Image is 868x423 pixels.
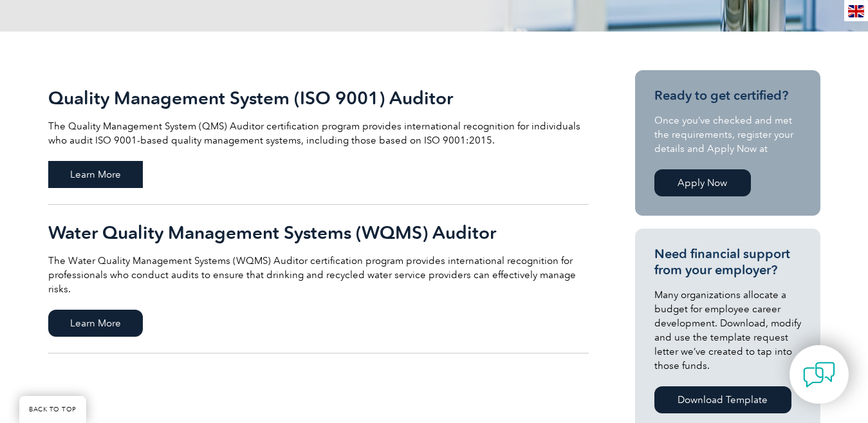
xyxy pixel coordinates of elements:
[48,254,589,296] p: The Water Quality Management Systems (WQMS) Auditor certification program provides international ...
[48,88,589,108] h2: Quality Management System (ISO 9001) Auditor
[654,88,801,104] h3: Ready to get certified?
[803,359,835,391] img: contact-chat.png
[654,169,751,196] a: Apply Now
[48,119,589,147] p: The Quality Management System (QMS) Auditor certification program provides international recognit...
[848,5,864,17] img: en
[654,246,801,278] h3: Need financial support from your employer?
[48,161,143,188] span: Learn More
[48,70,589,205] a: Quality Management System (ISO 9001) Auditor The Quality Management System (QMS) Auditor certific...
[654,113,801,156] p: Once you’ve checked and met the requirements, register your details and Apply Now at
[48,205,589,353] a: Water Quality Management Systems (WQMS) Auditor The Water Quality Management Systems (WQMS) Audit...
[654,288,801,373] p: Many organizations allocate a budget for employee career development. Download, modify and use th...
[19,396,86,423] a: BACK TO TOP
[48,310,143,337] span: Learn More
[48,222,589,243] h2: Water Quality Management Systems (WQMS) Auditor
[654,386,791,413] a: Download Template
